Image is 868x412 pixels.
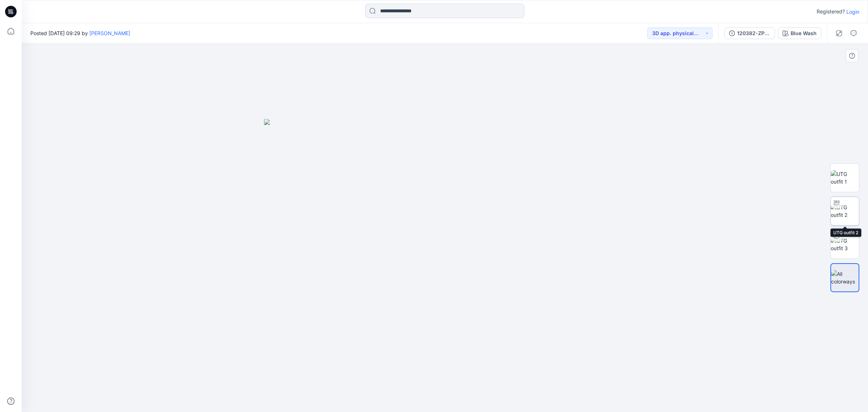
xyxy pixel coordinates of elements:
[831,203,859,219] img: UTG outfit 2
[831,237,859,252] img: UTG outfit 3
[846,8,859,16] p: Login
[724,28,775,39] button: 120382-ZPL DEV2 KM
[831,270,859,285] img: All colorways
[831,170,859,185] img: UTG outfit 1
[791,29,817,37] div: Blue Wash
[89,30,130,36] a: [PERSON_NAME]
[264,119,626,412] img: eyJhbGciOiJIUzI1NiIsImtpZCI6IjAiLCJzbHQiOiJzZXMiLCJ0eXAiOiJKV1QifQ.eyJkYXRhIjp7InR5cGUiOiJzdG9yYW...
[30,29,130,37] span: Posted [DATE] 09:29 by
[778,28,821,39] button: Blue Wash
[737,29,770,37] div: 120382-ZPL DEV2 KM
[817,7,845,16] p: Registered?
